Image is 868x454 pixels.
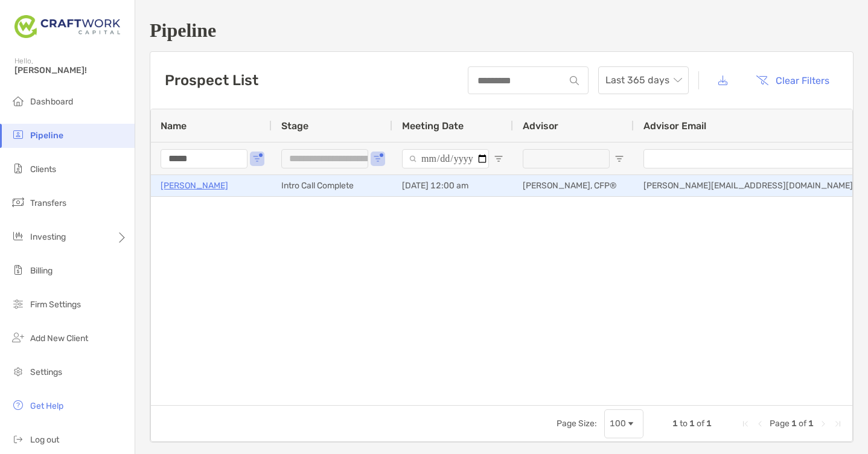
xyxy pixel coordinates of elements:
[30,130,63,141] span: Pipeline
[605,67,681,94] span: Last 365 days
[755,419,765,429] div: Previous Page
[11,432,25,446] img: logout icon
[11,296,25,311] img: firm-settings icon
[799,418,806,429] span: of
[252,154,262,164] button: Open Filter Menu
[161,120,187,132] span: Name
[30,266,53,276] span: Billing
[14,65,127,75] span: [PERSON_NAME]!
[165,72,258,89] h3: Prospect List
[30,97,73,107] span: Dashboard
[402,120,464,132] span: Meeting Date
[11,161,25,176] img: clients icon
[570,76,579,85] img: input icon
[150,19,854,42] h1: Pipeline
[819,419,828,429] div: Next Page
[30,401,63,411] span: Get Help
[747,67,838,94] button: Clear Filters
[11,263,25,277] img: billing icon
[604,409,643,438] div: Page Size
[30,232,66,242] span: Investing
[741,419,750,429] div: First Page
[11,195,25,209] img: transfers icon
[30,367,62,377] span: Settings
[14,5,120,48] img: Zoe Logo
[11,330,25,345] img: add_new_client icon
[281,120,308,132] span: Stage
[11,229,25,243] img: investing icon
[770,418,790,429] span: Page
[689,418,695,429] span: 1
[272,175,392,196] div: Intro Call Complete
[523,120,558,132] span: Advisor
[513,175,634,196] div: [PERSON_NAME], CFP®
[161,149,247,168] input: Name Filter Input
[672,418,678,429] span: 1
[557,418,597,429] div: Page Size:
[30,333,88,344] span: Add New Client
[833,419,843,429] div: Last Page
[30,198,66,208] span: Transfers
[680,418,688,429] span: to
[30,435,59,445] span: Log out
[11,398,25,412] img: get-help icon
[610,418,626,429] div: 100
[373,154,383,164] button: Open Filter Menu
[791,418,797,429] span: 1
[643,120,706,132] span: Advisor Email
[494,154,503,164] button: Open Filter Menu
[392,175,513,196] div: [DATE] 12:00 am
[11,127,25,142] img: pipeline icon
[402,149,489,168] input: Meeting Date Filter Input
[11,94,25,108] img: dashboard icon
[11,364,25,379] img: settings icon
[30,299,81,310] span: Firm Settings
[30,164,56,174] span: Clients
[706,418,712,429] span: 1
[808,418,814,429] span: 1
[614,154,624,164] button: Open Filter Menu
[697,418,704,429] span: of
[161,178,228,193] a: [PERSON_NAME]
